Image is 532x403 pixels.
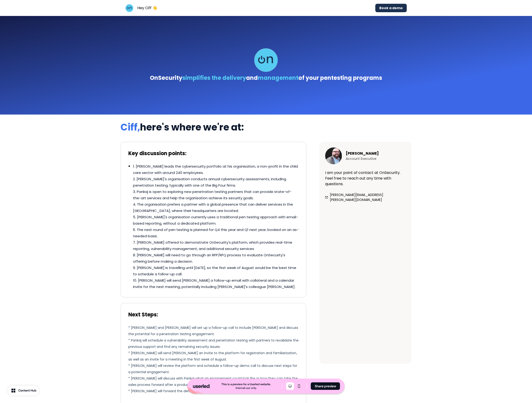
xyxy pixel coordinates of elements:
[133,164,298,175] span: 1. [PERSON_NAME] leads the cybersecurity portfolio at his organisation, a non-profit in the child...
[137,5,157,11] p: Hey Ciff 👋
[286,382,294,390] button: Desktop mode
[236,386,257,390] div: Internal use only.
[246,74,258,82] span: and
[133,240,292,251] span: 7. [PERSON_NAME] offered to demonstrate OnSecurity's platform, which provides real-time reporting...
[133,265,296,276] span: 9. [PERSON_NAME] is travelling until [DATE], so the first week of August would be the best time t...
[128,389,282,393] span: * [PERSON_NAME] will forward the demo meeting invite to [PERSON_NAME] once he receives it.
[346,156,379,161] p: Account Executive
[128,150,299,157] p: Key discussion points:
[121,121,140,134] span: Ciff,
[128,363,297,374] span: * [PERSON_NAME] will review the platform and schedule a follow-up demo call to discuss next steps...
[133,278,295,289] span: 10. [PERSON_NAME] will send [PERSON_NAME] a follow-up email with collateral and a calendar invite...
[128,325,298,336] span: * [PERSON_NAME] and [PERSON_NAME] will set up a follow-up call to include [PERSON_NAME] and discu...
[221,382,271,386] div: This is a preview for a Userled website.
[311,382,340,390] button: Share preview
[182,74,246,82] span: simplifies the delivery
[298,74,382,82] span: of your pentesting programs
[133,253,285,264] span: 8. [PERSON_NAME] will need to go through an RFP/RFQ process to evaluate OnSecurity's offering bef...
[133,227,299,238] span: 6. The next round of pen testing is planned for Q4 this year and Q1 next year, booked on an as-ne...
[346,151,379,156] p: [PERSON_NAME]
[121,120,411,134] p: here's where we're at:
[150,74,182,82] span: OnSecurity
[8,386,39,395] button: Content Hub
[128,338,299,349] span: * Pankaj will schedule a vulnerability assessment and penetration testing with partners to revali...
[128,311,299,319] p: Next Steps:
[325,170,406,187] p: I am your point of contact at OnSecurity. Feel free to reach out any time with questions.
[258,74,298,82] span: management
[18,388,36,393] div: Content Hub
[133,202,293,213] span: 4. The organisation prefers a partner with a global presence that can deliver services in the [GE...
[375,4,407,12] button: Book a demo
[128,376,298,387] span: * [PERSON_NAME] will discuss with Pankaj what an engagement could look like or how they can take ...
[133,177,286,188] span: 2. [PERSON_NAME]'s organisation conducts annual cybersecurity assessments, including penetration ...
[330,192,406,202] p: [PERSON_NAME][EMAIL_ADDRESS][PERSON_NAME][DOMAIN_NAME]
[295,382,303,390] button: Mobile mode
[133,189,292,200] span: 3. Pankaj is open to exploring new penetration testing partners that can provide state-of-the-art...
[133,215,298,226] span: 5. [PERSON_NAME]'s organisation currently uses a traditional pen testing approach with email-base...
[128,351,297,362] span: * [PERSON_NAME] will send [PERSON_NAME] an invite to the platform for registration and familiariz...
